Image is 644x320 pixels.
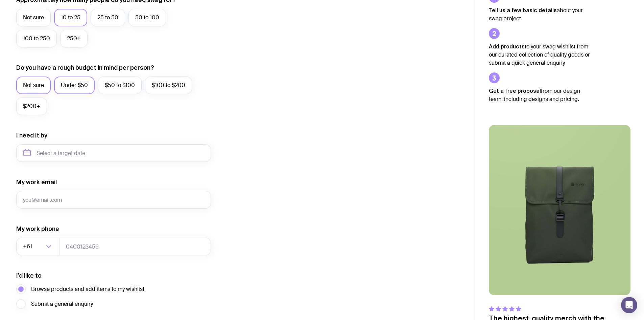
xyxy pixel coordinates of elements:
[91,9,125,26] label: 25 to 50
[16,98,47,115] label: $200+
[489,6,590,23] p: about your swag project.
[16,225,59,233] label: My work phone
[16,131,47,140] label: I need it by
[54,77,95,94] label: Under $50
[60,30,88,47] label: 250+
[23,238,33,255] span: +61
[489,42,590,67] p: to your swag wishlist from our curated collection of quality goods or submit a quick general enqu...
[16,238,59,255] div: Search for option
[16,64,154,72] label: Do you have a rough budget in mind per person?
[128,9,166,26] label: 50 to 100
[16,178,57,186] label: My work email
[98,77,142,94] label: $50 to $100
[489,88,541,94] strong: Get a free proposal
[16,30,57,47] label: 100 to 250
[16,144,211,162] input: Select a target date
[33,238,44,255] input: Search for option
[621,297,637,313] div: Open Intercom Messenger
[489,87,590,103] p: from our design team, including designs and pricing.
[16,191,211,209] input: you@email.com
[59,238,211,255] input: 0400123456
[145,77,192,94] label: $100 to $200
[489,43,525,49] strong: Add products
[54,9,87,26] label: 10 to 25
[31,285,144,293] span: Browse products and add items to my wishlist
[16,272,42,280] label: I’d like to
[31,300,93,308] span: Submit a general enquiry
[16,9,51,26] label: Not sure
[16,77,51,94] label: Not sure
[489,7,557,13] strong: Tell us a few basic details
